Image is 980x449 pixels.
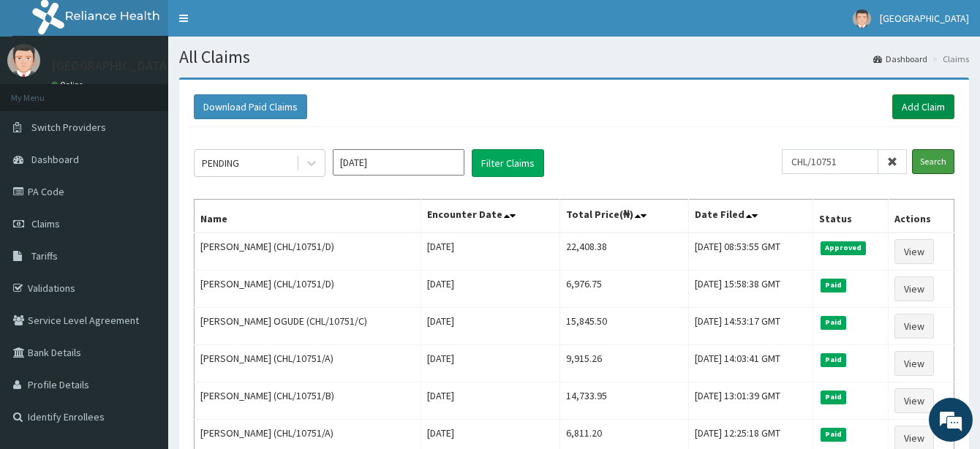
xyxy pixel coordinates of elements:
[85,132,202,280] span: We're online!
[689,200,813,233] th: Date Filed
[51,59,172,72] p: [GEOGRAPHIC_DATA]
[31,153,79,166] span: Dashboard
[195,308,421,345] td: [PERSON_NAME] OGUDE (CHL/10751/C)
[195,200,421,233] th: Name
[421,382,560,420] td: [DATE]
[689,345,813,382] td: [DATE] 14:03:41 GMT
[472,149,544,177] button: Filter Claims
[195,382,421,420] td: [PERSON_NAME] (CHL/10751/B)
[821,353,847,366] span: Paid
[560,345,689,382] td: 9,915.26
[894,388,934,413] a: View
[202,156,239,170] div: PENDING
[76,82,246,101] div: Chat with us now
[333,149,464,176] input: Select Month and Year
[912,149,954,174] input: Search
[560,233,689,271] td: 22,408.38
[880,12,969,25] span: [GEOGRAPHIC_DATA]
[7,44,40,77] img: User Image
[31,217,60,230] span: Claims
[421,345,560,382] td: [DATE]
[853,10,871,28] img: User Image
[821,428,847,441] span: Paid
[7,296,279,347] textarea: Type your message and hit 'Enter'
[689,308,813,345] td: [DATE] 14:53:17 GMT
[194,94,307,119] button: Download Paid Claims
[782,149,878,174] input: Search by HMO ID
[821,390,847,404] span: Paid
[240,7,275,42] div: Minimize live chat window
[51,80,86,90] a: Online
[195,345,421,382] td: [PERSON_NAME] (CHL/10751/A)
[873,53,927,65] a: Dashboard
[689,382,813,420] td: [DATE] 13:01:39 GMT
[421,308,560,345] td: [DATE]
[892,94,954,119] a: Add Claim
[821,241,867,254] span: Approved
[689,233,813,271] td: [DATE] 08:53:55 GMT
[894,351,934,376] a: View
[421,200,560,233] th: Encounter Date
[894,239,934,264] a: View
[560,382,689,420] td: 14,733.95
[894,276,934,301] a: View
[195,271,421,308] td: [PERSON_NAME] (CHL/10751/D)
[560,200,689,233] th: Total Price(₦)
[560,271,689,308] td: 6,976.75
[31,249,58,263] span: Tariffs
[894,314,934,339] a: View
[813,200,888,233] th: Status
[421,233,560,271] td: [DATE]
[929,53,969,65] li: Claims
[821,279,847,292] span: Paid
[421,271,560,308] td: [DATE]
[689,271,813,308] td: [DATE] 15:58:38 GMT
[179,48,969,67] h1: All Claims
[821,316,847,329] span: Paid
[27,73,59,110] img: d_794563401_company_1708531726252_794563401
[889,200,954,233] th: Actions
[195,233,421,271] td: [PERSON_NAME] (CHL/10751/D)
[31,121,106,134] span: Switch Providers
[560,308,689,345] td: 15,845.50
